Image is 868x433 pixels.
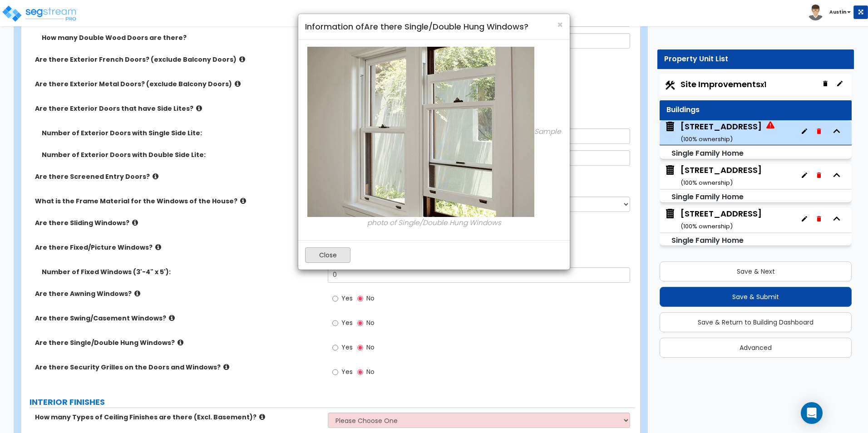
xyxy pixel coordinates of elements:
i: Sample photo of Single/Double Hung Windows [367,126,561,227]
img: 218.JPG [307,47,534,217]
span: × [557,18,563,31]
button: Close [305,247,350,263]
h4: Information of Are there Single/Double Hung Windows? [305,21,563,33]
button: Close [557,20,563,30]
div: Open Intercom Messenger [801,402,823,424]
